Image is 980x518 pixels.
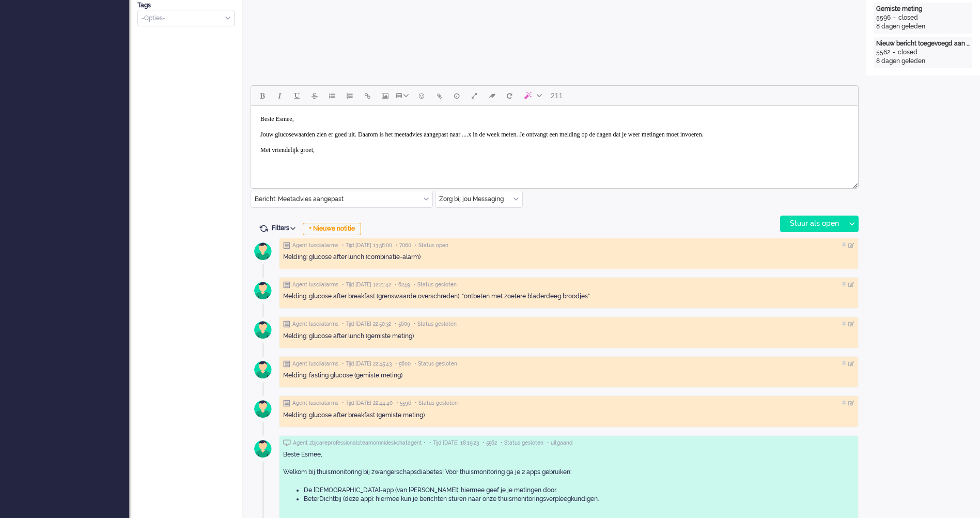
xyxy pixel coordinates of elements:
[303,223,361,235] div: + Nieuwe notitie
[250,436,276,462] img: avatar
[876,22,970,31] div: 8 dagen geleden
[292,400,338,407] span: Agent lusciialarms
[283,292,854,301] div: Melding: glucose after breakfast (grenswaarde overschreden). "ontbeten met zoetere bladerdeeg bro...
[414,321,457,328] span: • Status gesloten
[483,87,501,104] button: Clear formatting
[283,321,290,328] img: ic_note_grey.svg
[283,253,854,262] div: Melding: glucose after lunch (combinatie-alarm)
[342,281,391,288] span: • Tijd [DATE] 12:21:42
[396,242,411,249] span: • 7060
[465,87,483,104] button: Fullscreen
[283,281,290,288] img: ic_note_grey.svg
[250,357,276,383] img: avatar
[283,360,290,368] img: ic_note_grey.svg
[250,238,276,264] img: avatar
[250,317,276,343] img: avatar
[518,87,546,104] button: AI
[781,216,845,232] div: Stuur als open
[137,10,235,27] div: Select Tags
[283,332,854,341] div: Melding: glucose after lunch (gemiste meting)
[547,439,572,447] span: • uitgaand
[415,242,448,249] span: • Status open
[292,360,338,368] span: Agent lusciialarms
[501,87,518,104] button: Reset content
[341,87,359,104] button: Numbered list
[376,87,394,104] button: Insert/edit image
[876,48,890,57] div: 5562
[272,224,299,232] span: Filters
[898,13,918,22] div: closed
[342,321,391,328] span: • Tijd [DATE] 22:50:32
[323,87,341,104] button: Bullet list
[395,360,411,368] span: • 5600
[283,400,290,407] img: ic_note_grey.svg
[394,87,413,104] button: Table
[430,87,448,104] button: Add attachment
[876,5,970,13] div: Gemiste meting
[429,439,479,447] span: • Tijd [DATE] 18:19:23
[342,400,393,407] span: • Tijd [DATE] 22:44:40
[271,87,288,104] button: Italic
[292,242,338,249] span: Agent lusciialarms
[292,321,338,328] span: Agent lusciialarms
[304,486,854,495] li: De [DEMOGRAPHIC_DATA]-app (van [PERSON_NAME]): hiermee geef je je metingen door.
[395,281,410,288] span: • 6249
[891,13,898,22] div: -
[395,321,410,328] span: • 5609
[283,439,291,446] img: ic_chat_grey.svg
[250,396,276,422] img: avatar
[283,242,290,249] img: ic_note_grey.svg
[876,13,891,22] div: 5596
[414,360,457,368] span: • Status gesloten
[551,92,563,100] span: 211
[342,242,392,249] span: • Tijd [DATE] 13:58:00
[251,106,858,179] iframe: Rich Text Area
[546,87,567,104] button: 211
[501,439,543,447] span: • Status gesloten
[396,400,411,407] span: • 5596
[448,87,465,104] button: Delay message
[250,278,276,303] img: avatar
[293,439,426,447] span: Agent zbjcareprofessionalsteamomnideskchatagent •
[288,87,306,104] button: Underline
[342,360,392,368] span: • Tijd [DATE] 22:45:43
[292,281,338,288] span: Agent lusciialarms
[890,48,898,57] div: -
[283,411,854,420] div: Melding: glucose after breakfast (gemiste meting)
[414,281,457,288] span: • Status gesloten
[898,48,917,57] div: closed
[253,87,271,104] button: Bold
[137,1,235,10] div: Tags
[483,439,497,447] span: • 5562
[876,57,970,66] div: 8 dagen geleden
[849,179,858,188] div: Resize
[415,400,458,407] span: • Status gesloten
[306,87,323,104] button: Strikethrough
[359,87,376,104] button: Insert/edit link
[304,495,854,504] li: BeterDichtbij (deze app): hiermee kun je berichten sturen naar onze thuismonitoringsverpleegkundi...
[876,39,970,48] div: Nieuw bericht toegevoegd aan gesprek
[413,87,430,104] button: Emoticons
[283,371,854,380] div: Melding: fasting glucose (gemiste meting)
